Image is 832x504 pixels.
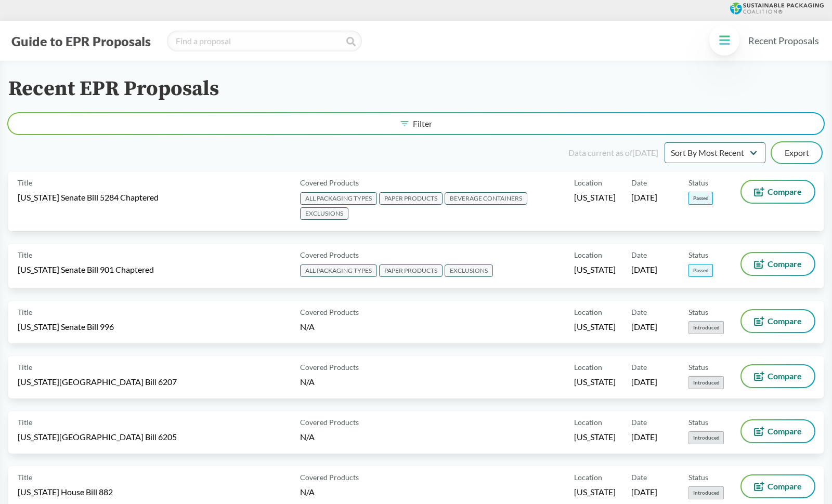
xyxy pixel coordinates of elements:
[742,475,814,497] button: Compare
[742,420,814,442] button: Compare
[8,113,824,134] button: Filter
[574,177,602,188] span: Location
[688,486,724,499] span: Introduced
[300,192,377,205] span: ALL PACKAGING TYPES
[574,472,602,483] span: Location
[300,377,315,387] span: N/A
[744,29,824,52] a: Recent Proposals
[631,376,657,388] span: [DATE]
[574,249,602,260] span: Location
[768,427,802,435] span: Compare
[300,307,359,317] span: Covered Products
[568,147,658,159] div: Data current as of [DATE]
[574,362,602,373] span: Location
[631,192,657,203] span: [DATE]
[742,310,814,332] button: Compare
[631,249,647,260] span: Date
[688,376,724,389] span: Introduced
[8,33,154,49] button: Guide to EPR Proposals
[574,307,602,317] span: Location
[300,249,359,260] span: Covered Products
[300,472,359,483] span: Covered Products
[18,417,32,428] span: Title
[18,472,32,483] span: Title
[688,362,708,373] span: Status
[18,362,32,373] span: Title
[574,192,616,203] span: [US_STATE]
[167,31,362,51] input: Find a proposal
[379,264,443,277] span: PAPER PRODUCTS
[574,486,616,498] span: [US_STATE]
[742,253,814,275] button: Compare
[300,487,315,497] span: N/A
[772,142,822,163] button: Export
[631,431,657,443] span: [DATE]
[300,432,315,442] span: N/A
[768,317,802,325] span: Compare
[631,264,657,275] span: [DATE]
[688,321,724,334] span: Introduced
[742,365,814,387] button: Compare
[18,192,159,203] span: [US_STATE] Senate Bill 5284 Chaptered
[300,417,359,428] span: Covered Products
[300,264,377,277] span: ALL PACKAGING TYPES
[768,482,802,490] span: Compare
[574,417,602,428] span: Location
[574,264,616,275] span: [US_STATE]
[445,264,493,277] span: EXCLUSIONS
[18,376,177,388] span: [US_STATE][GEOGRAPHIC_DATA] Bill 6207
[574,431,616,443] span: [US_STATE]
[18,249,32,260] span: Title
[631,472,647,483] span: Date
[18,486,113,498] span: [US_STATE] House Bill 882
[688,264,713,277] span: Passed
[688,417,708,428] span: Status
[8,77,219,101] h2: Recent EPR Proposals
[631,321,657,333] span: [DATE]
[631,307,647,317] span: Date
[768,188,802,196] span: Compare
[631,417,647,428] span: Date
[688,192,713,205] span: Passed
[18,307,32,317] span: Title
[300,362,359,373] span: Covered Products
[631,486,657,498] span: [DATE]
[768,372,802,380] span: Compare
[688,249,708,260] span: Status
[413,120,432,128] span: Filter
[445,192,527,205] span: BEVERAGE CONTAINERS
[18,177,32,188] span: Title
[300,207,348,220] span: EXCLUSIONS
[631,362,647,373] span: Date
[300,322,315,331] span: N/A
[768,260,802,268] span: Compare
[574,321,616,333] span: [US_STATE]
[688,431,724,444] span: Introduced
[18,321,114,333] span: [US_STATE] Senate Bill 996
[631,177,647,188] span: Date
[574,376,616,388] span: [US_STATE]
[688,177,708,188] span: Status
[688,472,708,483] span: Status
[379,192,443,205] span: PAPER PRODUCTS
[300,177,359,188] span: Covered Products
[688,307,708,317] span: Status
[18,264,154,275] span: [US_STATE] Senate Bill 901 Chaptered
[18,431,177,443] span: [US_STATE][GEOGRAPHIC_DATA] Bill 6205
[742,181,814,203] button: Compare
